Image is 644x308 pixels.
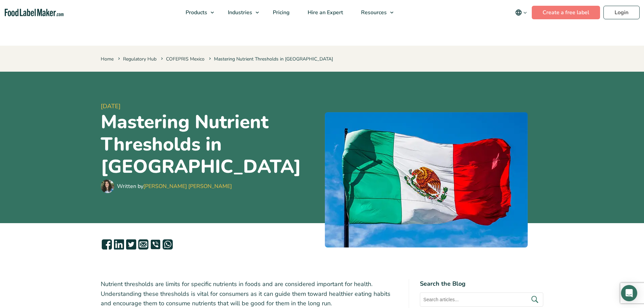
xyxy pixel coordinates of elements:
[101,111,319,178] h1: Mastering Nutrient Thresholds in [GEOGRAPHIC_DATA]
[271,9,290,16] span: Pricing
[306,9,344,16] span: Hire an Expert
[117,182,232,190] div: Written by
[123,56,157,62] a: Regulatory Hub
[101,180,114,193] img: Maria Abi Hanna - Food Label Maker
[184,9,208,16] span: Products
[226,9,253,16] span: Industries
[143,183,232,190] a: [PERSON_NAME] [PERSON_NAME]
[621,285,637,301] div: Open Intercom Messenger
[420,292,543,307] input: Search articles...
[532,6,600,19] a: Create a free label
[359,9,387,16] span: Resources
[208,56,333,62] span: Mastering Nutrient Thresholds in [GEOGRAPHIC_DATA]
[101,56,114,62] a: Home
[166,56,205,62] a: COFEPRIS Mexico
[101,102,319,111] span: [DATE]
[420,279,543,288] h4: Search the Blog
[603,6,640,19] a: Login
